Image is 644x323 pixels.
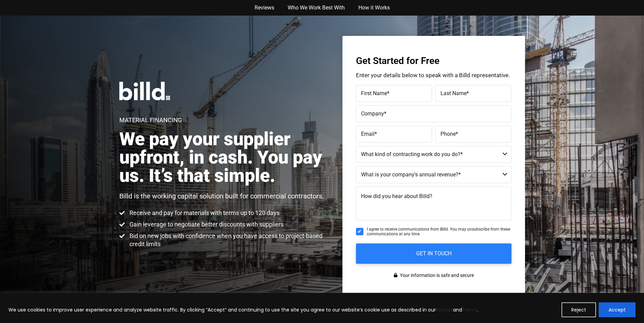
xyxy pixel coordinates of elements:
[119,130,330,185] h2: We pay your supplier upfront, in cash. You pay us. It’s that simple.
[440,131,456,137] span: Phone
[356,56,511,66] h3: Get Started for Free
[562,302,596,317] button: Reject
[128,220,284,229] span: Gain leverage to negotiate better discounts with suppliers
[440,90,467,96] span: Last Name
[119,117,182,123] h1: Material Financing
[599,302,636,317] button: Accept
[128,209,280,217] span: Receive and pay for materials with terms up to 120 days
[398,271,474,280] span: Your information is safe and secure
[356,228,363,235] input: I agree to receive communications from Billd. You may unsubscribe from these communications at an...
[361,131,375,137] span: Email
[128,232,330,248] span: Bid on new jobs with confidence when you have access to project-based credit limits
[436,306,453,313] a: Policies
[367,227,511,237] span: I agree to receive communications from Billd. You may unsubscribe from these communications at an...
[119,192,324,200] p: Billd is the working capital solution built for commercial contractors.
[462,306,477,313] a: Terms
[8,306,478,314] p: We use cookies to improve user experience and analyze website traffic. By clicking “Accept” and c...
[361,110,384,117] span: Company
[361,90,387,96] span: First Name
[361,193,432,199] span: How did you hear about Billd?
[356,72,511,78] p: Enter your details below to speak with a Billd representative.
[356,243,511,264] input: GET IN TOUCH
